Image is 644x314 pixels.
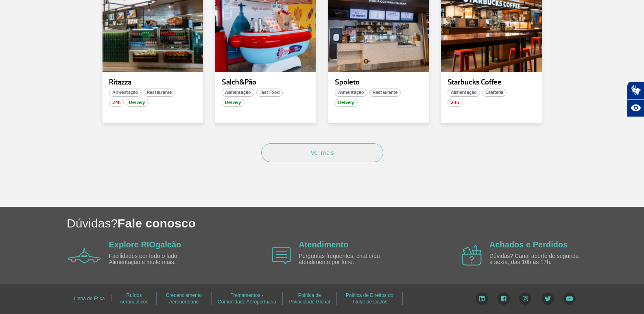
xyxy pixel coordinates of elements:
[448,78,535,87] p: Starbucks Coffee
[109,89,142,97] span: Alimentação
[74,293,105,304] a: Linha de Ética
[109,240,181,249] a: Explore RIOgaleão
[563,292,576,305] img: YouTube
[68,248,101,263] img: airplane icon
[335,78,423,87] p: Spoleto
[627,81,644,117] div: Plugin de acessibilidade da Hand Talk.
[369,89,401,97] span: Restaurante
[272,247,291,264] img: airplane icon
[627,99,644,117] button: Abrir recursos assistivos.
[126,99,148,107] span: Delivery
[541,292,554,305] img: Twitter
[289,290,330,307] a: Política de Privacidade Global
[482,89,506,97] span: Cafeteria
[335,99,358,107] span: Delivery
[462,245,482,266] img: airplane icon
[120,290,148,307] a: Ruídos Aeronáuticos
[335,89,367,97] span: Alimentação
[67,215,644,232] h1: Dúvidas?
[118,217,196,230] span: Fale conosco
[489,253,583,266] p: Dúvidas? Canal aberto de segunda à sexta, das 10h às 17h.
[489,240,568,249] a: Achados e Perdidos
[299,240,348,249] a: Atendimento
[519,292,532,305] img: Instagram
[109,99,124,107] span: 24h
[448,89,480,97] span: Alimentação
[498,292,510,305] img: Facebook
[144,89,175,97] span: Restaurante
[109,78,197,87] p: Ritazza
[299,253,392,266] p: Perguntas frequentes, chat e/ou atendimento por fone.
[476,292,488,305] img: LinkedIn
[218,290,276,307] a: Treinamentos - Comunidade Aeroportuária
[448,99,462,107] span: 24h
[222,78,310,87] p: Salch&Pão
[627,81,644,99] button: Abrir tradutor de língua de sinais.
[222,99,245,107] span: Delivery
[109,253,203,266] p: Facilidades por todo o lado. Alimentação e muito mais.
[346,290,393,307] a: Política de Direitos do Titular de Dados
[166,290,202,307] a: Credenciamento Aeroportuário
[256,89,283,97] span: Fast Food
[222,89,254,97] span: Alimentação
[261,143,383,162] button: Ver mais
